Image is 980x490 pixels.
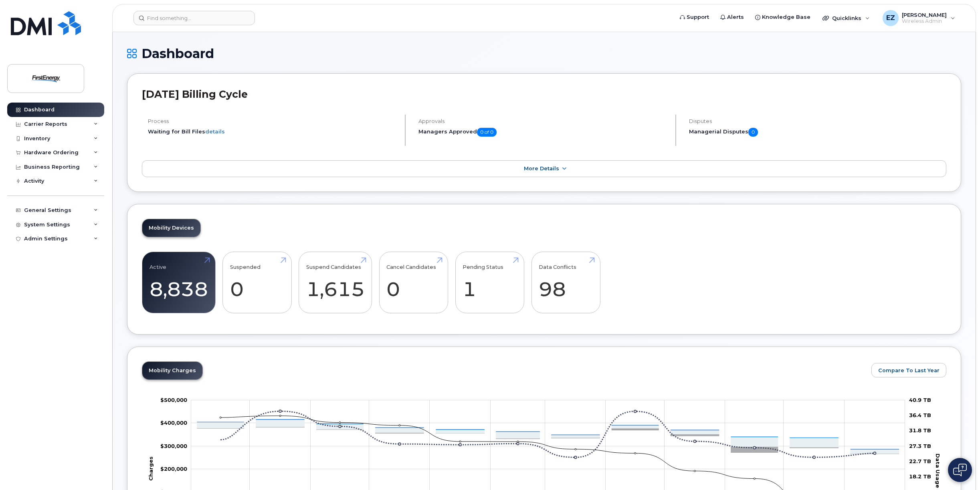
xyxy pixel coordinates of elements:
[689,128,946,137] h5: Managerial Disputes
[909,427,931,434] tspan: 31.8 TB
[148,128,398,135] li: Waiting for Bill Files
[160,419,187,426] tspan: $400,000
[871,363,946,377] button: Compare To Last Year
[148,118,398,124] h4: Process
[205,128,225,135] a: details
[160,419,187,426] g: $0
[953,464,967,476] img: Open chat
[909,397,931,403] tspan: 40.9 TB
[909,443,931,449] tspan: 27.3 TB
[160,397,187,403] tspan: $500,000
[197,419,899,454] g: Hardware
[160,397,187,403] g: $0
[909,458,931,464] tspan: 22.7 TB
[909,412,931,418] tspan: 36.4 TB
[142,88,946,100] h2: [DATE] Billing Cycle
[463,256,517,309] a: Pending Status 1
[748,128,758,137] span: 0
[230,256,284,309] a: Suspended 0
[147,456,154,481] tspan: Charges
[386,256,440,309] a: Cancel Candidates 0
[524,165,559,171] span: More Details
[306,256,365,309] a: Suspend Candidates 1,615
[689,118,946,124] h4: Disputes
[539,256,593,309] a: Data Conflicts 98
[160,443,187,449] g: $0
[418,128,669,137] h5: Managers Approved
[197,427,899,454] g: Cancellation
[878,367,940,374] span: Compare To Last Year
[160,466,187,472] g: $0
[142,362,202,379] a: Mobility Charges
[197,419,899,449] g: Features
[160,443,187,449] tspan: $300,000
[142,219,200,237] a: Mobility Devices
[150,256,208,309] a: Active 8,838
[127,46,961,60] h1: Dashboard
[477,128,497,137] span: 0 of 0
[909,473,931,480] tspan: 18.2 TB
[160,466,187,472] tspan: $200,000
[418,118,669,124] h4: Approvals
[935,454,941,488] tspan: Data Usage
